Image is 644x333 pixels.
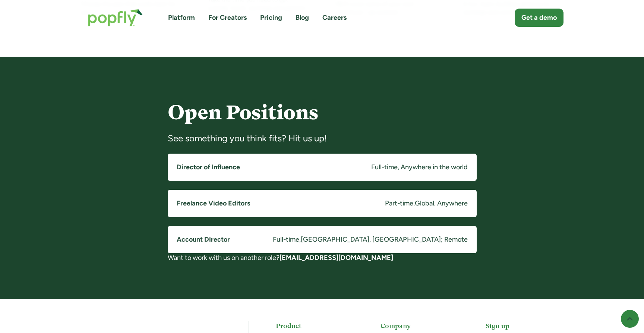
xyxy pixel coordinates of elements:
h5: Director of Influence [177,163,240,172]
div: Global, Anywhere [415,199,468,208]
h5: Account Director [177,235,230,244]
div: Full-time [273,235,299,244]
div: Part-time [385,199,413,208]
div: , [299,235,301,244]
a: For Creators [208,13,247,22]
div: Full-time, Anywhere in the world [371,163,468,172]
a: Platform [168,13,195,22]
div: [GEOGRAPHIC_DATA], [GEOGRAPHIC_DATA]; Remote [301,235,468,244]
a: Blog [296,13,309,22]
h5: Company [381,321,458,330]
div: , [413,199,415,208]
h5: Freelance Video Editors [177,199,250,208]
h4: Open Positions [168,101,477,123]
a: [EMAIL_ADDRESS][DOMAIN_NAME] [280,254,393,262]
a: home [80,1,150,34]
a: Director of InfluenceFull-time, Anywhere in the world [168,154,477,181]
a: Freelance Video EditorsPart-time,Global, Anywhere [168,190,477,217]
a: Get a demo [515,9,563,27]
a: Pricing [260,13,282,22]
div: Want to work with us on another role? [168,253,477,263]
a: Careers [322,13,347,22]
div: Get a demo [521,13,557,22]
h5: Sign up [486,321,563,330]
div: See something you think fits? Hit us up! [168,132,477,144]
h5: Product [276,321,354,330]
a: Account DirectorFull-time,[GEOGRAPHIC_DATA], [GEOGRAPHIC_DATA]; Remote [168,226,477,253]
